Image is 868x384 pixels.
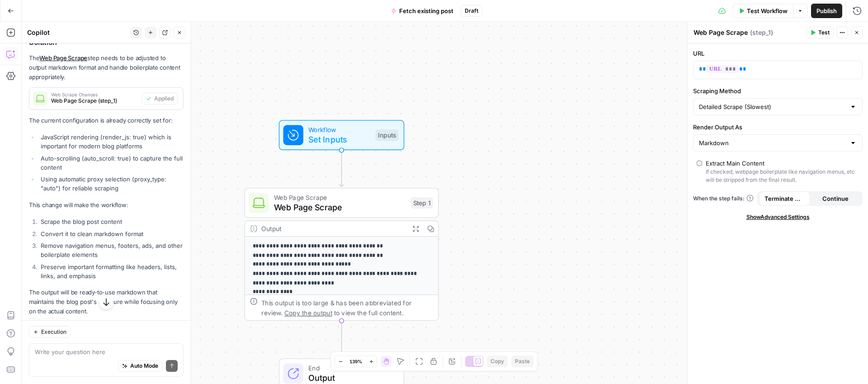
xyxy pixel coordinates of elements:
[29,53,184,82] p: The step needs to be adjusted to output markdown format and handle boilerplate content appropriat...
[764,194,805,203] span: Terminate Workflow
[693,123,863,132] label: Render Output As
[38,262,184,280] li: Preserve important formatting like headers, lists, links, and emphasis
[693,28,748,37] textarea: Web Page Scrape
[750,28,773,37] span: ( step_1 )
[491,357,504,365] span: Copy
[38,133,184,151] li: JavaScript rendering (render_js: true) which is important for modern blog platforms
[746,213,810,221] span: Show Advanced Settings
[349,358,362,365] span: 139%
[386,4,459,18] button: Fetch existing post
[130,362,158,370] span: Auto Mode
[308,133,370,146] span: Set Inputs
[38,154,184,172] li: Auto-scrolling (auto_scroll: true) to capture the full content
[693,86,863,95] label: Scraping Method
[822,194,849,203] span: Continue
[51,92,138,97] span: Web Scrape Changes
[41,328,66,336] span: Execution
[29,200,184,210] p: This change will make the workflow:
[375,129,398,141] div: Inputs
[515,357,530,365] span: Paste
[261,298,433,318] div: This output is too large & has been abbreviated for review. to view the full content.
[810,191,861,206] button: Continue
[154,95,174,103] span: Applied
[38,217,184,226] li: Scrape the blog post content
[38,175,184,193] li: Using automatic proxy selection (proxy_type: "auto") for reliable scraping
[410,197,433,209] div: Step 1
[118,360,162,372] button: Auto Mode
[340,321,343,357] g: Edge from step_1 to end
[693,194,754,203] a: When the step fails:
[29,116,184,125] p: The current configuration is already correctly set for:
[39,54,87,62] a: Web Page Scrape
[811,4,842,18] button: Publish
[699,102,846,111] input: Detailed Scrape (Slowest)
[699,138,846,147] input: Markdown
[733,4,793,18] button: Test Workflow
[465,7,478,15] span: Draft
[399,6,453,15] span: Fetch existing post
[284,309,332,317] span: Copy the output
[245,120,439,150] div: WorkflowSet InputsInputs
[487,356,508,367] button: Copy
[38,229,184,238] li: Convert it to clean markdown format
[274,192,406,202] span: Web Page Scrape
[274,201,406,213] span: Web Page Scrape
[340,150,343,186] g: Edge from start to step_1
[38,241,184,259] li: Remove navigation menus, footers, ads, and other boilerplate elements
[29,38,184,47] h2: Solution
[511,356,533,367] button: Paste
[261,223,404,233] div: Output
[308,363,394,373] span: End
[693,49,863,58] label: URL
[27,28,127,37] div: Copilot
[697,161,702,166] input: Extract Main ContentIf checked, webpage boilerplate like navigation menus, etc will be stripped f...
[706,159,764,168] div: Extract Main Content
[818,28,830,37] span: Test
[706,168,859,184] div: If checked, webpage boilerplate like navigation menus, etc will be stripped from the final result.
[142,93,178,104] button: Applied
[816,6,837,15] span: Publish
[806,27,834,38] button: Test
[51,97,138,105] span: Web Page Scrape (step_1)
[747,6,788,15] span: Test Workflow
[29,288,184,316] p: The output will be ready-to-use markdown that maintains the blog post's structure while focusing ...
[308,124,370,134] span: Workflow
[29,326,71,338] button: Execution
